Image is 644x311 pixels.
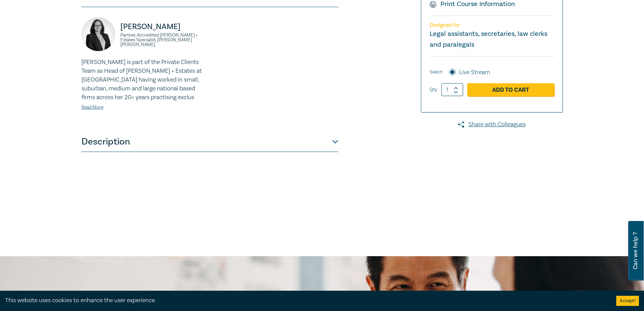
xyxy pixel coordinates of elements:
[430,22,554,28] p: Designed for
[430,68,443,76] span: Select:
[5,296,606,305] div: This website uses cookies to enhance the user experience.
[81,17,115,51] img: https://s3.ap-southeast-2.amazonaws.com/leo-cussen-store-production-content/Contacts/Naomi%20Guye...
[120,21,206,32] p: [PERSON_NAME]
[459,68,490,77] label: Live Stream
[81,104,103,110] a: Read More
[467,83,554,96] a: Add to Cart
[632,225,639,276] span: Can we help ?
[81,132,338,152] button: Description
[81,58,206,102] p: [PERSON_NAME] is part of the Private Clients Team as Head of [PERSON_NAME] + Estates at [GEOGRAPH...
[120,33,206,47] small: Partner, Accredited [PERSON_NAME] + Estates Specialist, [PERSON_NAME] [PERSON_NAME]
[442,83,463,96] input: 1
[421,120,563,129] a: Share with Colleagues
[430,86,437,93] label: Qty
[616,296,639,306] button: Accept cookies
[430,29,547,49] small: Legal assistants, secretaries, law clerks and paralegals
